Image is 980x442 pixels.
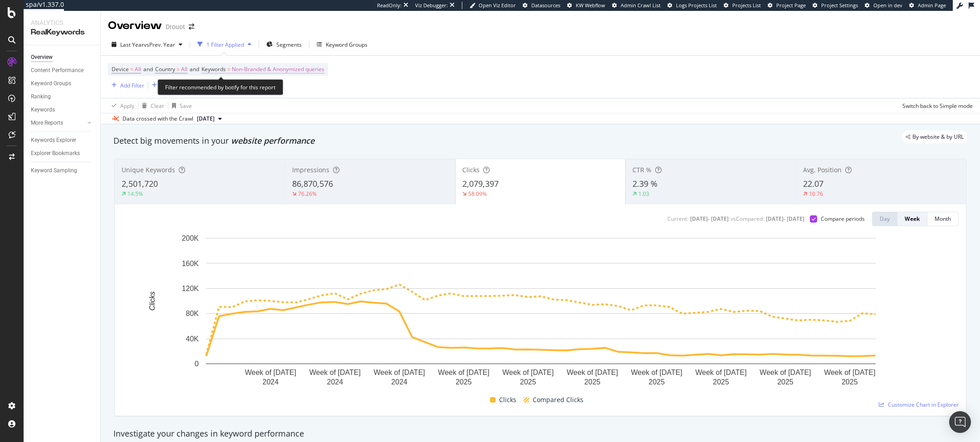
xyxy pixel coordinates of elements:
[533,394,583,405] span: Compared Clicks
[768,2,806,9] a: Project Page
[195,360,199,368] text: 0
[120,82,144,89] div: Add Filter
[206,41,244,49] div: 1 Filter Applied
[31,149,80,158] div: Explorer Bookmarks
[531,2,560,9] span: Datasources
[31,27,93,38] div: RealKeywords
[148,80,202,91] button: Add Filter Group
[824,369,875,376] text: Week of [DATE]
[479,2,516,9] span: Open Viz Editor
[31,66,83,75] div: Content Performance
[122,115,193,123] div: Data crossed with the Crawl
[127,190,143,198] div: 14.5%
[298,190,317,198] div: 76.26%
[462,178,499,189] span: 2,079,397
[108,18,162,34] div: Overview
[821,215,865,223] div: Compare periods
[227,65,230,73] span: =
[108,98,134,113] button: Apply
[327,378,343,386] text: 2024
[777,378,794,386] text: 2025
[803,178,823,189] span: 22.07
[292,178,333,189] span: 86,870,576
[31,136,94,145] a: Keywords Explorer
[182,259,199,267] text: 160K
[180,102,192,110] div: Save
[122,178,158,189] span: 2,501,720
[31,53,94,62] a: Overview
[374,369,425,376] text: Week of [DATE]
[31,79,71,88] div: Keyword Groups
[292,165,329,174] span: Impressions
[31,18,93,27] div: Analytics
[648,378,665,386] text: 2025
[456,378,472,386] text: 2025
[713,378,729,386] text: 2025
[122,165,175,174] span: Unique Keywords
[667,2,717,9] a: Logs Projects List
[468,190,487,198] div: 58.09%
[31,149,94,158] a: Explorer Bookmarks
[189,24,194,30] div: arrow-right-arrow-left
[377,2,402,9] div: ReadOnly:
[232,63,324,76] span: Non-Branded & Anonymized queries
[263,37,305,52] button: Segments
[31,118,85,128] a: More Reports
[313,37,371,52] button: Keyword Groups
[276,41,302,49] span: Segments
[120,102,134,110] div: Apply
[168,98,192,113] button: Save
[809,190,823,198] div: 10.76
[567,2,605,9] a: KW Webflow
[326,41,367,49] div: Keyword Groups
[120,41,144,49] span: Last Year
[415,2,448,9] div: Viz Debugger:
[155,65,175,73] span: Country
[31,136,76,145] div: Keywords Explorer
[438,369,489,376] text: Week of [DATE]
[197,115,215,123] span: 2024 Jul. 9th
[186,310,199,317] text: 80K
[122,233,959,391] div: A chart.
[631,369,682,376] text: Week of [DATE]
[151,102,164,110] div: Clear
[667,215,688,223] div: Current:
[730,215,764,223] div: vs Compared :
[31,92,94,102] a: Ranking
[143,65,153,73] span: and
[31,53,53,62] div: Overview
[108,80,144,91] button: Add Filter
[470,2,516,9] a: Open Viz Editor
[842,378,858,386] text: 2025
[567,369,618,376] text: Week of [DATE]
[31,79,94,88] a: Keyword Groups
[502,369,554,376] text: Week of [DATE]
[201,65,226,73] span: Keywords
[148,291,156,311] text: Clicks
[135,63,141,76] span: All
[766,215,804,223] div: [DATE] - [DATE]
[872,212,897,226] button: Day
[194,37,255,52] button: 1 Filter Applied
[905,215,920,223] div: Week
[245,369,296,376] text: Week of [DATE]
[927,212,959,226] button: Month
[632,165,652,174] span: CTR %
[309,369,361,376] text: Week of [DATE]
[879,401,959,408] a: Customize Chart in Explorer
[880,215,890,223] div: Day
[190,65,199,73] span: and
[182,285,199,292] text: 120K
[176,65,180,73] span: =
[803,165,842,174] span: Avg. Position
[912,134,964,140] span: By website & by URL
[108,37,186,52] button: Last YearvsPrev. Year
[918,2,946,9] span: Admin Page
[902,131,967,143] div: legacy label
[949,411,971,433] div: Open Intercom Messenger
[632,178,657,189] span: 2.39 %
[612,2,661,9] a: Admin Crawl List
[888,401,959,408] span: Customize Chart in Explorer
[31,105,94,115] a: Keywords
[263,378,279,386] text: 2024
